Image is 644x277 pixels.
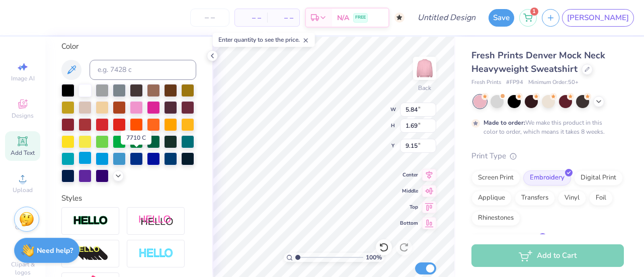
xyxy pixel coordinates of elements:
span: 1 [530,8,538,16]
img: Negative Space [138,248,174,259]
div: Transfers [515,191,555,206]
span: Fresh Prints [471,78,501,87]
span: Minimum Order: 50 + [528,78,579,87]
span: – – [273,13,293,23]
span: Designs [12,112,34,120]
strong: Need help? [37,246,73,255]
img: Shadow [138,215,174,227]
img: Back [415,58,435,78]
div: Color [61,41,196,52]
div: Print Type [471,150,624,162]
span: Upload [13,186,33,194]
button: Save [489,9,514,27]
input: e.g. 7428 c [90,60,196,80]
input: – – [190,9,229,27]
span: [PERSON_NAME] [567,12,629,24]
span: Bottom [400,220,418,227]
img: Stroke [73,215,108,227]
div: Applique [471,191,512,206]
span: N/A [337,13,349,23]
a: [PERSON_NAME] [562,9,634,27]
span: Fresh Prints Denver Mock Neck Heavyweight Sweatshirt [471,49,605,75]
img: 3d Illusion [73,246,108,262]
span: Add Text [11,149,35,157]
span: 100 % [366,253,382,262]
strong: Made to order: [484,119,525,127]
span: Clipart & logos [5,260,40,276]
span: Middle [400,188,418,195]
div: Back [418,83,431,93]
div: Enter quantity to see the price. [213,33,315,47]
div: Rhinestones [471,211,520,226]
div: Screen Print [471,170,520,186]
div: Foil [589,191,613,206]
span: – – [241,13,261,23]
span: Image AI [11,74,35,82]
div: Styles [61,193,196,204]
input: Untitled Design [410,8,484,28]
span: Center [400,171,418,178]
span: Top [400,204,418,211]
div: Embroidery [523,170,571,186]
div: We make this product in this color to order, which means it takes 8 weeks. [484,118,607,136]
span: FREE [355,14,366,21]
span: # FP94 [506,78,523,87]
div: Vinyl [558,191,586,206]
div: Digital Print [574,170,623,186]
div: 7710 C [121,131,151,145]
